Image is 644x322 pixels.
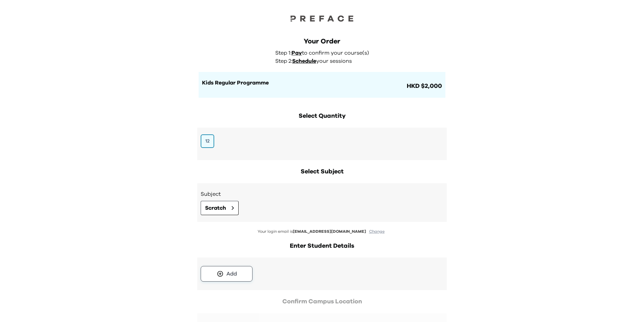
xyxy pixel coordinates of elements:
[201,134,214,148] button: 12
[288,14,356,23] img: Preface Logo
[291,50,302,56] span: Pay
[197,229,447,234] p: Your login email is
[201,266,253,282] button: Add
[275,49,373,57] p: Step 1: to confirm your course(s)
[197,297,447,306] h2: Confirm Campus Location
[275,57,373,65] p: Step 2: your sessions
[199,37,445,46] div: Your Order
[201,190,443,198] h3: Subject
[197,111,447,121] h2: Select Quantity
[197,167,447,176] h2: Select Subject
[405,81,442,91] span: HKD $2,000
[201,201,239,215] button: Scratch
[292,58,316,64] span: Schedule
[226,270,237,278] div: Add
[205,204,226,212] span: Scratch
[197,241,447,251] h2: Enter Student Details
[293,229,366,233] span: [EMAIL_ADDRESS][DOMAIN_NAME]
[367,229,387,234] button: Change
[202,79,405,87] h1: Kids Regular Programme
